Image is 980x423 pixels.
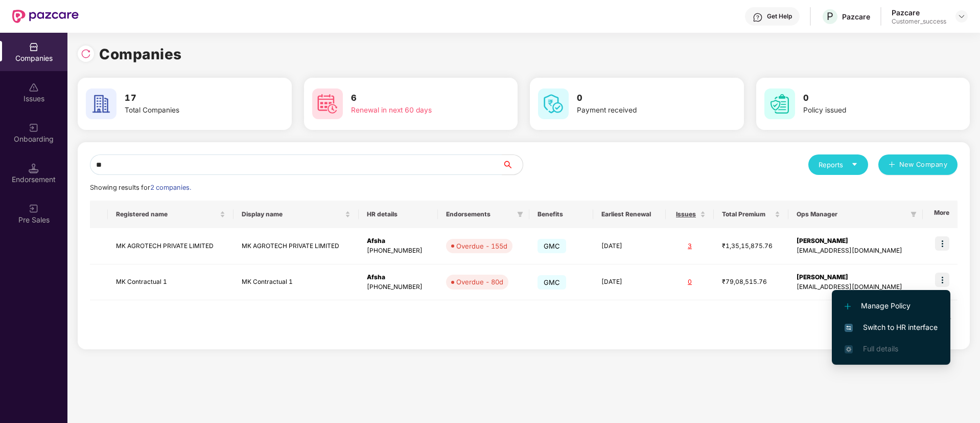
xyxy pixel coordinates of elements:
[923,201,958,228] th: More
[797,273,915,282] div: [PERSON_NAME]
[446,210,512,218] span: Endorsements
[125,105,253,116] div: Total Companies
[367,236,430,246] div: Afsha
[90,184,191,191] span: Showing results for
[714,201,788,228] th: Total Premium
[108,228,233,264] td: MK AGROTECH PRIVATE LIMITED
[797,246,915,256] div: [EMAIL_ADDRESS][DOMAIN_NAME]
[593,264,666,301] td: [DATE]
[767,12,792,20] div: Get Help
[367,282,430,292] div: [PHONE_NUMBER]
[29,123,39,133] img: svg+xml;base64,PHN2ZyB3aWR0aD0iMjAiIGhlaWdodD0iMjAiIHZpZXdCb3g9IjAgMCAyMCAyMCIgZmlsbD0ibm9uZSIgeG...
[674,241,706,251] div: 3
[234,228,359,264] td: MK AGROTECH PRIVATE LIMITED
[150,184,191,191] span: 2 companies.
[935,273,949,287] img: icon
[845,345,853,353] img: svg+xml;base64,PHN2ZyB4bWxucz0iaHR0cDovL3d3dy53My5vcmcvMjAwMC9zdmciIHdpZHRoPSIxNi4zNjMiIGhlaWdodD...
[908,208,919,220] span: filter
[29,82,39,93] img: svg+xml;base64,PHN2ZyBpZD0iSXNzdWVzX2Rpc2FibGVkIiB4bWxucz0iaHR0cDovL3d3dy53My5vcmcvMjAwMC9zdmciIH...
[958,12,966,20] img: svg+xml;base64,PHN2ZyBpZD0iRHJvcGRvd24tMzJ4MzIiIHhtbG5zPSJodHRwOi8vd3d3LnczLm9yZy8yMDAwL3N2ZyIgd2...
[538,239,567,253] span: GMC
[892,8,946,17] div: Pazcare
[517,211,523,217] span: filter
[29,204,39,214] img: svg+xml;base64,PHN2ZyB3aWR0aD0iMjAiIGhlaWdodD0iMjAiIHZpZXdCb3g9IjAgMCAyMCAyMCIgZmlsbD0ibm9uZSIgeG...
[845,324,853,332] img: svg+xml;base64,PHN2ZyB4bWxucz0iaHR0cDovL3d3dy53My5vcmcvMjAwMC9zdmciIHdpZHRoPSIxNiIgaGVpZ2h0PSIxNi...
[593,201,666,228] th: Earliest Renewal
[722,210,772,218] span: Total Premium
[577,105,706,116] div: Payment received
[456,277,503,287] div: Overdue - 80d
[753,12,763,23] img: svg+xml;base64,PHN2ZyBpZD0iSGVscC0zMngzMiIgeG1sbnM9Imh0dHA6Ly93d3cudzMub3JnLzIwMDAvc3ZnIiB3aWR0aD...
[367,273,430,282] div: Afsha
[538,275,567,290] span: GMC
[842,12,870,21] div: Pazcare
[863,344,898,353] span: Full details
[502,154,523,175] button: search
[242,210,343,218] span: Display name
[351,105,480,116] div: Renewal in next 60 days
[234,264,359,301] td: MK Contractual 1
[674,277,706,287] div: 0
[529,201,593,228] th: Benefits
[845,322,938,333] span: Switch to HR interface
[803,92,932,105] h3: 0
[935,236,949,251] img: icon
[351,92,480,105] h3: 6
[722,241,780,251] div: ₹1,35,15,875.76
[827,10,833,23] span: P
[797,282,915,292] div: [EMAIL_ADDRESS][DOMAIN_NAME]
[12,10,79,23] img: New Pazcare Logo
[29,163,39,173] img: svg+xml;base64,PHN2ZyB3aWR0aD0iMTQuNSIgaGVpZ2h0PSIxNC41IiB2aWV3Qm94PSIwIDAgMTYgMTYiIGZpbGw9Im5vbm...
[845,300,938,311] span: Manage Policy
[502,161,523,169] span: search
[367,246,430,256] div: [PHONE_NUMBER]
[797,210,906,218] span: Ops Manager
[234,201,359,228] th: Display name
[456,241,507,251] div: Overdue - 155d
[722,277,780,287] div: ₹79,08,515.76
[892,17,946,26] div: Customer_success
[538,88,569,119] img: svg+xml;base64,PHN2ZyB4bWxucz0iaHR0cDovL3d3dy53My5vcmcvMjAwMC9zdmciIHdpZHRoPSI2MCIgaGVpZ2h0PSI2MC...
[899,160,948,170] span: New Company
[108,264,233,301] td: MK Contractual 1
[889,161,895,169] span: plus
[593,228,666,264] td: [DATE]
[99,43,182,65] h1: Companies
[577,92,706,105] h3: 0
[803,105,932,116] div: Policy issued
[108,201,233,228] th: Registered name
[125,92,253,105] h3: 17
[819,160,858,170] div: Reports
[515,208,525,220] span: filter
[116,210,217,218] span: Registered name
[86,88,116,119] img: svg+xml;base64,PHN2ZyB4bWxucz0iaHR0cDovL3d3dy53My5vcmcvMjAwMC9zdmciIHdpZHRoPSI2MCIgaGVpZ2h0PSI2MC...
[359,201,438,228] th: HR details
[911,211,917,217] span: filter
[845,303,851,309] img: svg+xml;base64,PHN2ZyB4bWxucz0iaHR0cDovL3d3dy53My5vcmcvMjAwMC9zdmciIHdpZHRoPSIxMi4yMDEiIGhlaWdodD...
[81,49,91,59] img: svg+xml;base64,PHN2ZyBpZD0iUmVsb2FkLTMyeDMyIiB4bWxucz0iaHR0cDovL3d3dy53My5vcmcvMjAwMC9zdmciIHdpZH...
[878,154,958,175] button: plusNew Company
[851,161,858,168] span: caret-down
[29,42,39,52] img: svg+xml;base64,PHN2ZyBpZD0iQ29tcGFuaWVzIiB4bWxucz0iaHR0cDovL3d3dy53My5vcmcvMjAwMC9zdmciIHdpZHRoPS...
[666,201,714,228] th: Issues
[764,88,795,119] img: svg+xml;base64,PHN2ZyB4bWxucz0iaHR0cDovL3d3dy53My5vcmcvMjAwMC9zdmciIHdpZHRoPSI2MCIgaGVpZ2h0PSI2MC...
[674,210,698,218] span: Issues
[312,88,343,119] img: svg+xml;base64,PHN2ZyB4bWxucz0iaHR0cDovL3d3dy53My5vcmcvMjAwMC9zdmciIHdpZHRoPSI2MCIgaGVpZ2h0PSI2MC...
[797,236,915,246] div: [PERSON_NAME]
